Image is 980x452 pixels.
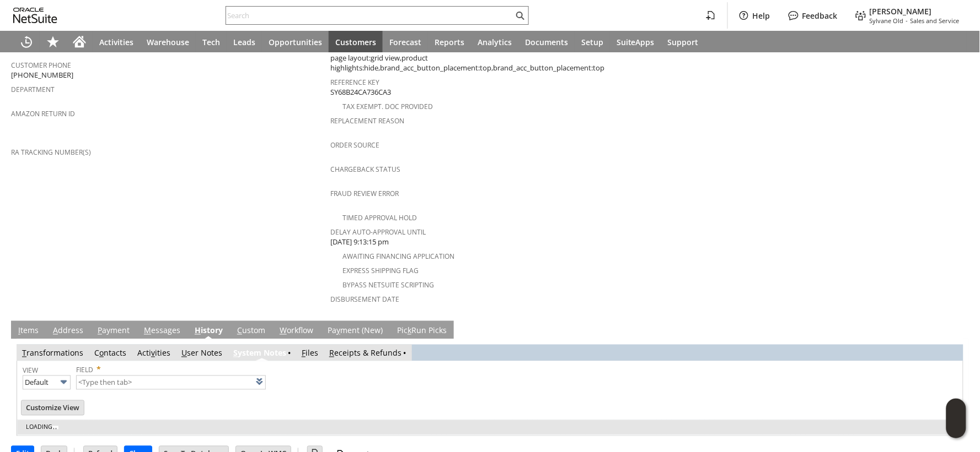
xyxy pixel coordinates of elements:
label: Help [753,10,770,21]
svg: logo [13,8,57,23]
span: F [302,348,306,358]
a: View [23,366,38,375]
span: page layout:grid view,product highlights:hide,brand_acc_button_placement:top,brand_acc_button_pla... [330,53,644,73]
span: SY68B24CA736CA3 [330,87,391,97]
span: Forecast [389,37,421,47]
a: Tax Exempt. Doc Provided [342,102,433,111]
a: System Notes [233,348,286,358]
span: Activities [99,37,133,47]
span: o [99,348,104,358]
span: Tech [202,37,220,47]
a: Opportunities [262,31,329,53]
a: Reference Key [330,78,379,87]
a: Reports [428,31,471,53]
a: Documents [518,31,575,53]
label: Feedback [802,10,838,21]
a: Leads [227,31,262,53]
a: Tech [196,31,227,53]
a: Receipts & Refunds [329,348,401,358]
a: Bypass NetSuite Scripting [342,280,434,290]
input: Search [226,9,513,22]
span: Oracle Guided Learning Widget. To move around, please hold and drag [946,419,966,439]
a: Awaiting Financing Application [342,252,454,261]
span: Reports [435,37,464,47]
span: A [53,325,58,336]
input: Default [23,375,71,390]
a: Home [66,31,93,53]
a: Custom [234,325,268,337]
svg: Search [513,9,527,22]
a: Activities [137,348,170,358]
span: H [195,325,201,336]
a: PickRun Picks [394,325,449,337]
span: Sylvane Old [870,17,904,25]
a: Department [11,85,55,94]
a: Payment [95,325,132,337]
span: Opportunities [269,37,322,47]
a: Activities [93,31,140,53]
a: Address [50,325,86,337]
span: Leads [233,37,255,47]
a: SuiteApps [610,31,661,53]
a: Setup [575,31,610,53]
span: I [18,325,20,336]
span: Documents [525,37,568,47]
span: k [408,325,411,336]
a: Payment (New) [325,325,385,337]
a: Contacts [94,348,126,358]
a: Disbursement Date [330,295,399,304]
iframe: Click here to launch Oracle Guided Learning Help Panel [946,399,966,438]
span: C [237,325,242,336]
span: [PHONE_NUMBER] [11,70,73,80]
svg: Home [73,35,86,48]
input: <Type then tab> [76,375,266,390]
span: P [98,325,102,336]
a: Fraud Review Error [330,189,399,198]
span: - [906,17,908,25]
span: v [151,348,155,358]
a: Customers [329,31,383,53]
a: History [192,325,226,337]
a: Messages [141,325,183,337]
a: Recent Records [13,31,40,53]
a: Express Shipping Flag [342,266,419,275]
span: Analytics [478,37,512,47]
a: Transformations [22,348,83,358]
span: Sales and Service [911,17,960,25]
a: Items [15,325,41,337]
span: W [280,325,287,336]
td: Loading [18,420,962,435]
a: Amazon Return ID [11,109,75,118]
a: Field [76,366,93,375]
a: Timed Approval Hold [342,213,417,222]
span: U [181,348,187,358]
a: RA Tracking Number(s) [11,148,91,157]
span: M [144,325,151,336]
span: T [22,348,26,358]
a: Analytics [471,31,518,53]
span: Customers [335,37,376,47]
svg: Shortcuts [46,35,60,48]
a: Chargeback Status [330,165,400,174]
a: Order Source [330,140,379,150]
span: Warehouse [147,37,189,47]
a: Delay Auto-Approval Until [330,227,426,237]
a: User Notes [181,348,222,358]
a: Files [302,348,318,358]
div: Shortcuts [40,31,66,53]
span: y [336,325,340,336]
span: [DATE] 9:13:15 pm [330,237,389,247]
svg: Recent Records [20,35,33,48]
span: S [233,348,238,358]
span: SuiteApps [617,37,655,47]
span: Support [668,37,699,47]
img: More Options [57,376,70,389]
input: Customize View [22,401,84,415]
a: Support [661,31,705,53]
a: Workflow [277,325,316,337]
a: Unrolled view on [949,323,962,336]
span: R [329,348,334,358]
span: [PERSON_NAME] [870,6,932,17]
a: Customer Phone [11,61,71,70]
a: Forecast [383,31,428,53]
